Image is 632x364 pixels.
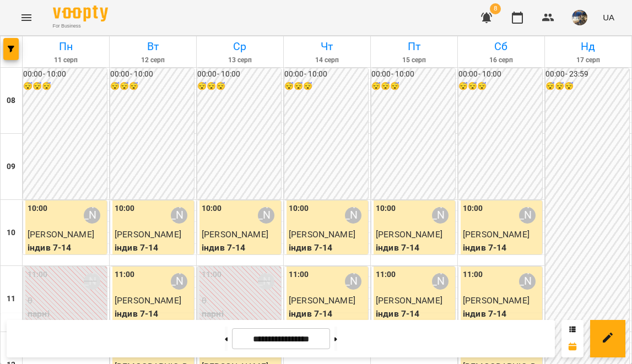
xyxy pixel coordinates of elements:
label: 10:00 [289,203,309,215]
h6: 00:00 - 10:00 [23,68,107,80]
label: 10:00 [463,203,483,215]
p: парні [28,307,105,320]
h6: 14 серп [285,55,369,66]
h6: 17 серп [547,55,630,66]
h6: 11 [7,293,15,305]
span: For Business [53,23,108,30]
div: Вікторія Половинка [84,273,100,290]
div: Вікторія Половинка [258,273,274,290]
h6: 00:00 - 10:00 [371,68,455,80]
span: [PERSON_NAME] [463,229,530,240]
span: [PERSON_NAME] [289,229,355,240]
p: 0 [28,294,105,307]
label: 11:00 [289,269,309,281]
h6: 00:00 - 10:00 [284,68,368,80]
h6: Нд [547,38,630,55]
span: [PERSON_NAME] [463,295,530,306]
h6: 10 [7,227,15,239]
div: Вікторія Половинка [432,273,449,290]
p: індив 7-14 [115,307,192,320]
label: 11:00 [376,269,396,281]
h6: 😴😴😴 [110,80,194,93]
p: індив 7-14 [202,241,279,254]
p: парні [202,307,279,320]
p: індив 7-14 [28,241,105,254]
h6: 😴😴😴 [23,80,107,93]
div: Вікторія Половинка [345,273,361,290]
button: UA [598,7,619,28]
span: UA [603,12,614,23]
label: 10:00 [28,203,48,215]
h6: Пн [24,38,107,55]
p: індив 7-14 [463,241,540,254]
label: 11:00 [115,269,135,281]
div: Вікторія Половинка [171,207,187,224]
span: [PERSON_NAME] [115,295,181,306]
h6: 13 серп [198,55,282,66]
img: 10df61c86029c9e6bf63d4085f455a0c.jpg [572,10,587,25]
h6: 15 серп [372,55,456,66]
span: [PERSON_NAME] [289,295,355,306]
h6: 00:00 - 10:00 [110,68,194,80]
h6: 16 серп [460,55,543,66]
p: індив 7-14 [376,241,453,254]
button: Menu [13,4,40,31]
p: індив 7-14 [376,307,453,320]
h6: 08 [7,95,15,107]
h6: Вт [111,38,195,55]
label: 11:00 [28,269,48,281]
h6: 😴😴😴 [371,80,455,93]
p: індив 7-14 [289,241,366,254]
div: Вікторія Половинка [519,273,536,290]
div: Вікторія Половинка [345,207,361,224]
h6: 00:00 - 23:59 [545,68,629,80]
span: [PERSON_NAME] [115,229,181,240]
div: Вікторія Половинка [519,207,536,224]
label: 11:00 [202,269,222,281]
p: індив 7-14 [289,307,366,320]
label: 10:00 [202,203,222,215]
h6: 😴😴😴 [197,80,281,93]
img: Voopty Logo [53,6,108,21]
h6: 00:00 - 10:00 [458,68,542,80]
h6: 12 серп [111,55,195,66]
span: [PERSON_NAME] [28,229,94,240]
p: індив 7-14 [463,307,540,320]
div: Вікторія Половинка [84,207,100,224]
h6: Ср [198,38,282,55]
h6: 00:00 - 10:00 [197,68,281,80]
p: 0 [202,294,279,307]
p: індив 7-14 [115,241,192,254]
h6: Сб [460,38,543,55]
div: Вікторія Половинка [432,207,449,224]
span: [PERSON_NAME] [202,229,268,240]
label: 11:00 [463,269,483,281]
h6: 😴😴😴 [284,80,368,93]
h6: Пт [372,38,456,55]
h6: 11 серп [24,55,107,66]
h6: 😴😴😴 [545,80,629,93]
span: [PERSON_NAME] [376,229,442,240]
div: Вікторія Половинка [171,273,187,290]
span: 8 [490,3,501,14]
label: 10:00 [376,203,396,215]
div: Вікторія Половинка [258,207,274,224]
span: [PERSON_NAME] [376,295,442,306]
h6: 09 [7,161,15,173]
h6: Чт [285,38,369,55]
h6: 😴😴😴 [458,80,542,93]
label: 10:00 [115,203,135,215]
